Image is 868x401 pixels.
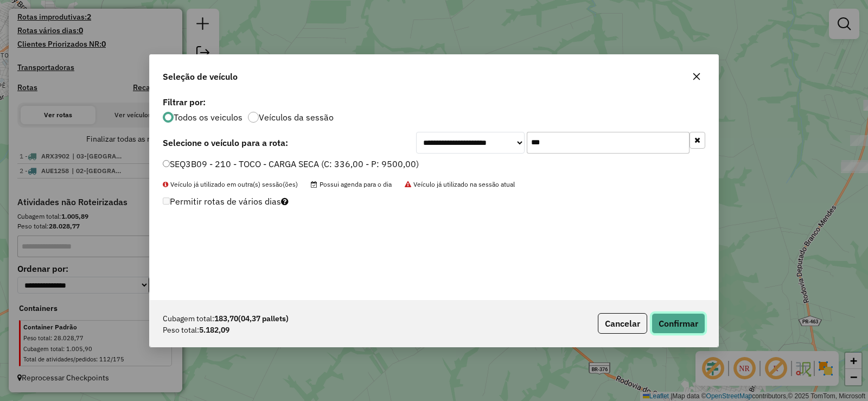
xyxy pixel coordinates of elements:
[652,313,705,334] button: Confirmar
[163,191,289,212] label: Permitir rotas de vários dias
[163,157,419,170] label: SEQ3B09 - 210 - TOCO - CARGA SECA (C: 336,00 - P: 9500,00)
[199,324,229,336] strong: 5.182,09
[163,160,170,167] input: SEQ3B09 - 210 - TOCO - CARGA SECA (C: 336,00 - P: 9500,00)
[598,313,647,334] button: Cancelar
[163,313,214,324] span: Cubagem total:
[163,324,199,336] span: Peso total:
[163,180,298,188] span: Veículo já utilizado em outra(s) sessão(ões)
[281,197,289,206] i: Selecione pelo menos um veículo
[163,198,170,205] input: Permitir rotas de vários dias
[163,137,288,148] strong: Selecione o veículo para a rota:
[174,113,242,122] label: Todos os veiculos
[405,180,515,188] span: Veículo já utilizado na sessão atual
[214,313,289,324] strong: 183,70
[238,314,289,323] span: (04,37 pallets)
[163,96,705,109] label: Filtrar por:
[311,180,392,188] span: Possui agenda para o dia
[259,113,334,122] label: Veículos da sessão
[163,70,238,83] span: Seleção de veículo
